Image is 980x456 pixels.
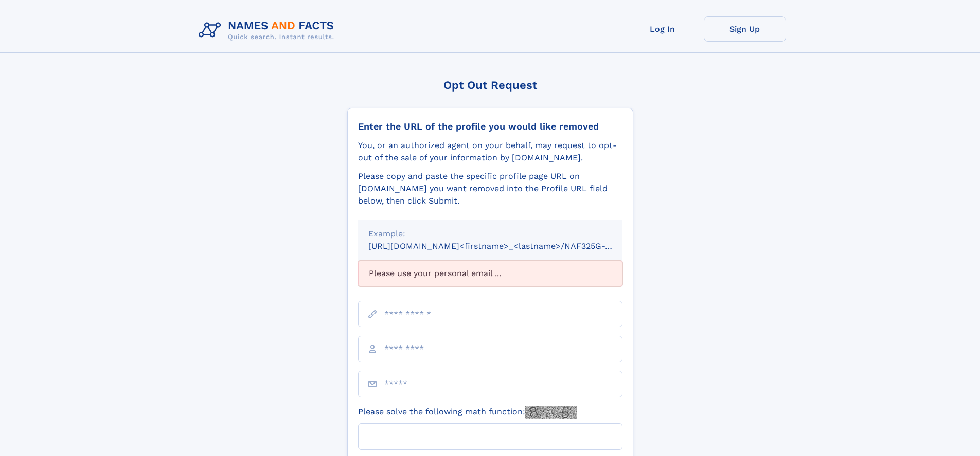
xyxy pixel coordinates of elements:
div: Please use your personal email ... [358,261,622,286]
img: Logo Names and Facts [194,16,343,44]
a: Log In [621,16,704,42]
div: Opt Out Request [347,79,633,92]
div: Example: [368,228,612,240]
small: [URL][DOMAIN_NAME]<firstname>_<lastname>/NAF325G-xxxxxxxx [368,241,642,251]
label: Please solve the following math function: [358,406,577,419]
div: Enter the URL of the profile you would like removed [358,121,622,132]
div: You, or an authorized agent on your behalf, may request to opt-out of the sale of your informatio... [358,139,622,164]
div: Please copy and paste the specific profile page URL on [DOMAIN_NAME] you want removed into the Pr... [358,170,622,207]
a: Sign Up [704,16,786,42]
